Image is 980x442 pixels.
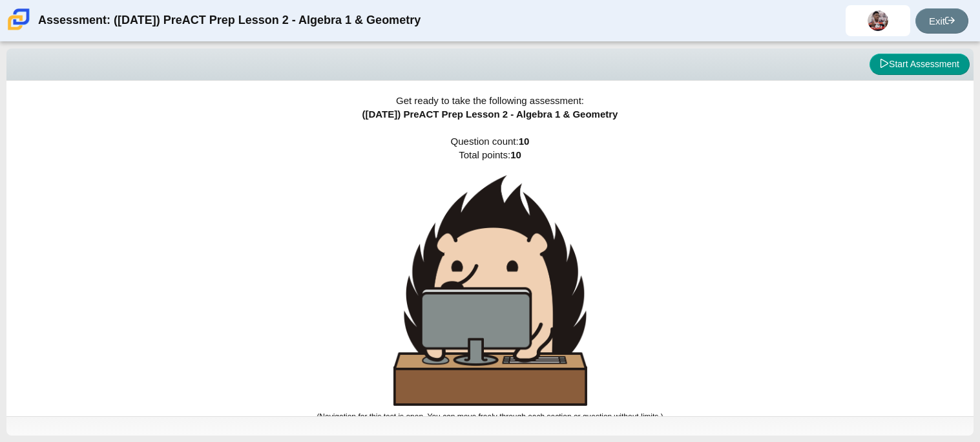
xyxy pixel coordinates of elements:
[393,175,587,406] img: hedgehog-behind-computer-large.png
[38,5,421,36] div: Assessment: ([DATE]) PreACT Prep Lesson 2 - Algebra 1 & Geometry
[5,24,32,35] a: Carmen School of Science & Technology
[317,412,663,421] small: (Navigation for this test is open. You can move freely through each section or question without l...
[5,6,32,33] img: Carmen School of Science & Technology
[362,109,618,120] span: ([DATE]) PreACT Prep Lesson 2 - Algebra 1 & Geometry
[915,8,968,34] a: Exit
[510,149,521,160] b: 10
[317,136,663,421] span: Question count: Total points:
[519,136,530,147] b: 10
[396,95,584,106] span: Get ready to take the following assessment:
[868,10,888,31] img: milton.brookshire.mzoSXR
[870,54,970,76] button: Start Assessment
